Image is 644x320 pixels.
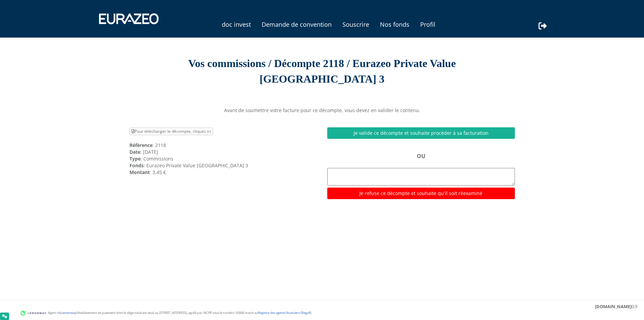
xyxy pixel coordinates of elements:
[262,20,332,29] a: Demande de convention
[61,311,76,315] a: Lemonway
[124,107,520,114] center: Avant de soumettre votre facture pour ce décompte, vous devez en valider le contenu.
[222,20,251,29] a: doc invest
[94,8,164,29] img: 1731417592-eurazeo_logo_blanc.png
[124,127,322,175] div: : 2118 : [DATE] : Commissions : Eurazeo Private Value [GEOGRAPHIC_DATA] 3 : 3,45 €
[327,152,515,199] div: OU
[129,128,213,135] a: Pour télécharger le décompte, cliquez ici
[129,155,141,162] strong: Type
[342,20,369,29] a: Souscrire
[258,311,311,315] a: Registre des agents financiers (Regafi)
[327,127,515,139] a: Je valide ce décompte et souhaite procéder à sa facturation
[129,169,150,175] strong: Montant
[595,303,637,310] div: 0.9
[129,56,515,87] div: Vos commissions / Décompte 2118 / Eurazeo Private Value [GEOGRAPHIC_DATA] 3
[7,310,637,317] div: - Agent de (établissement de paiement dont le siège social est situé au [STREET_ADDRESS], agréé p...
[129,162,144,169] strong: Fonds
[420,20,435,29] a: Profil
[327,188,515,199] input: Je refuse ce décompte et souhaite qu'il soit réexaminé
[595,303,631,310] strong: [DOMAIN_NAME]
[380,20,409,29] a: Nos fonds
[129,149,140,155] strong: Date
[20,310,46,317] img: logo-lemonway.png
[129,142,152,148] strong: Référence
